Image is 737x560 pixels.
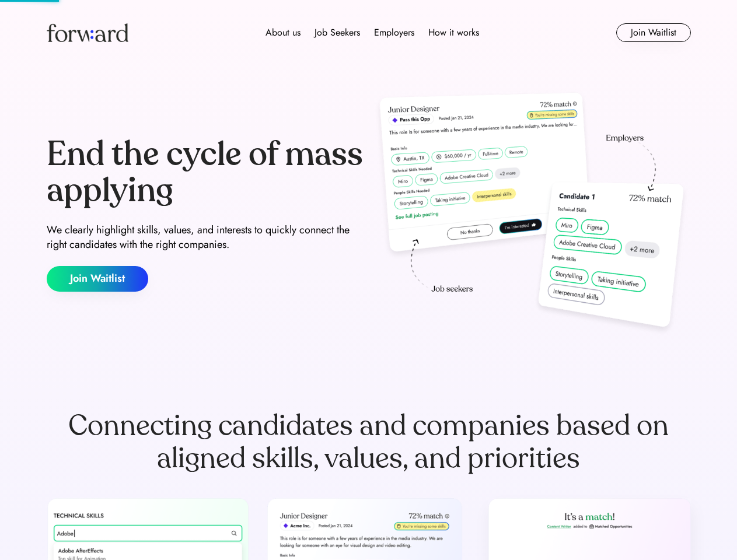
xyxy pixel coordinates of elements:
img: Forward logo [47,23,128,42]
button: Join Waitlist [616,23,691,42]
div: About us [266,26,301,40]
div: Job Seekers [315,26,360,40]
div: How it works [428,26,479,40]
div: We clearly highlight skills, values, and interests to quickly connect the right candidates with t... [47,223,364,252]
div: Connecting candidates and companies based on aligned skills, values, and priorities [47,409,691,475]
div: Employers [374,26,414,40]
img: hero-image.png [373,89,691,339]
button: Join Waitlist [47,266,148,292]
div: End the cycle of mass applying [47,136,364,208]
